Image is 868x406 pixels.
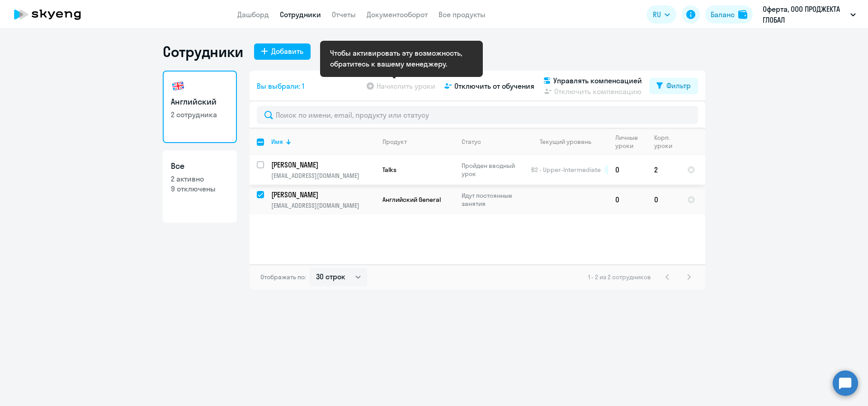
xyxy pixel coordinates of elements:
td: 0 [608,185,647,215]
div: Имя [271,138,283,146]
h3: Все [171,160,229,172]
button: Оферта, ООО ПРОДЖЕКТА ГЛОБАЛ [758,4,860,25]
div: Личные уроки [615,134,638,150]
img: balance [738,10,747,19]
button: Фильтр [649,78,698,94]
div: Личные уроки [615,134,646,150]
p: Оферта, ООО ПРОДЖЕКТА ГЛОБАЛ [763,4,847,25]
a: Все2 активно9 отключены [163,150,237,223]
span: Вы выбрали: 1 [257,81,304,91]
a: Все продукты [439,10,486,19]
p: [EMAIL_ADDRESS][DOMAIN_NAME] [271,201,375,210]
button: RU [646,5,676,24]
div: Корп. уроки [654,134,672,150]
p: [PERSON_NAME] [271,190,373,200]
div: Корп. уроки [654,134,679,150]
span: 1 - 2 из 2 сотрудников [588,273,651,281]
a: [PERSON_NAME] [271,160,375,170]
td: 0 [647,185,680,215]
span: Управлять компенсацией [553,75,642,86]
td: 2 [647,155,680,185]
div: Имя [271,138,375,146]
span: B2 - Upper-Intermediate [531,166,601,174]
div: Текущий уровень [531,138,608,146]
a: Документооборот [367,10,428,19]
p: [EMAIL_ADDRESS][DOMAIN_NAME] [271,172,375,180]
p: [PERSON_NAME] [271,160,373,170]
a: Дашборд [237,10,269,19]
p: 2 активно [171,174,229,184]
p: Пройден вводный урок [462,162,524,178]
span: Talks [382,166,396,174]
span: RU [653,9,661,20]
div: Чтобы активировать эту возможность, обратитесь к вашему менеджеру. [330,48,473,69]
input: Поиск по имени, email, продукту или статусу [257,106,698,124]
p: 9 отключены [171,184,229,194]
a: Отчеты [332,10,356,19]
p: 2 сотрудника [171,110,229,119]
div: Статус [462,138,481,146]
h3: Английский [171,96,229,108]
button: Балансbalance [705,5,753,24]
button: Добавить [254,43,311,60]
a: Сотрудники [280,10,321,19]
img: english [171,79,185,93]
p: Идут постоянные занятия [462,191,524,208]
td: 0 [608,155,647,185]
div: Продукт [382,138,407,146]
div: Фильтр [666,80,691,91]
span: Английский General [382,196,441,204]
a: Английский2 сотрудника [163,71,237,143]
div: Баланс [711,9,735,20]
a: [PERSON_NAME] [271,190,375,200]
div: Статус [462,138,524,146]
div: Добавить [271,46,303,57]
h1: Сотрудники [163,43,243,61]
div: Продукт [382,138,454,146]
span: Отображать по: [260,273,306,281]
div: Текущий уровень [540,138,591,146]
span: Отключить от обучения [454,81,534,91]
